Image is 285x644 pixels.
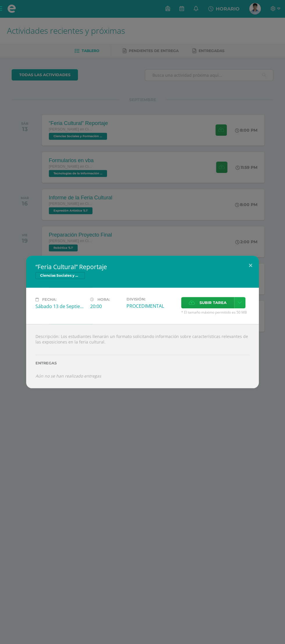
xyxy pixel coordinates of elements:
span: Fecha: [42,297,56,302]
div: Sábado 13 de Septiembre [35,303,85,310]
span: Hora: [97,297,110,302]
i: Aún no se han realizado entregas [35,373,101,379]
label: División: [127,297,177,301]
span: Subir tarea [199,297,227,308]
button: Close (Esc) [242,256,259,276]
span: Ciencias Sociales y Formación Ciudadana 5 [35,272,85,279]
h2: “Feria Cultural” Reportaje [35,263,250,271]
div: 20:00 [90,303,122,310]
div: Descripción: Los estudiantes llenarán un formato solicitando información sobre características re... [26,324,259,388]
div: PROCEDIMENTAL [127,303,177,309]
label: Entregas [35,361,250,365]
span: * El tamaño máximo permitido es 50 MB [181,310,250,315]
